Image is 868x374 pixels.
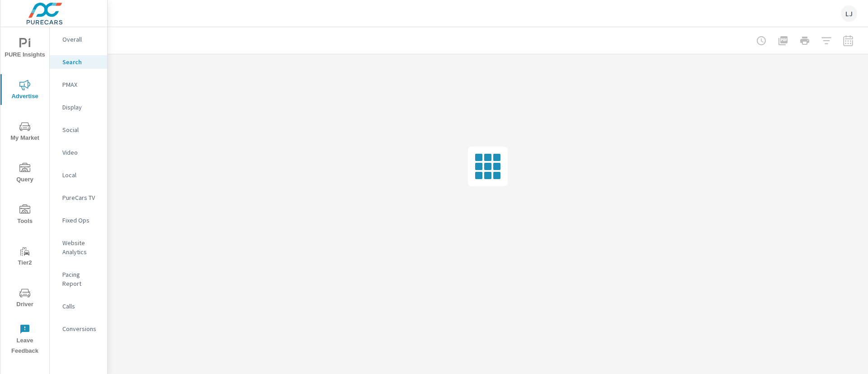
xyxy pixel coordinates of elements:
[62,216,100,225] p: Fixed Ops
[62,270,100,288] p: Pacing Report
[3,288,47,310] span: Driver
[50,146,107,159] div: Video
[62,57,100,66] p: Search
[841,5,857,22] div: LJ
[62,80,100,89] p: PMAX
[50,191,107,204] div: PureCars TV
[62,103,100,112] p: Display
[50,123,107,137] div: Social
[0,27,49,360] div: nav menu
[62,125,100,134] p: Social
[50,213,107,227] div: Fixed Ops
[62,238,100,256] p: Website Analytics
[3,324,47,356] span: Leave Feedback
[3,80,47,102] span: Advertise
[50,299,107,313] div: Calls
[50,100,107,114] div: Display
[62,170,100,180] p: Local
[50,55,107,69] div: Search
[50,33,107,46] div: Overall
[3,246,47,268] span: Tier2
[50,322,107,336] div: Conversions
[62,324,100,333] p: Conversions
[62,148,100,157] p: Video
[62,193,100,202] p: PureCars TV
[3,163,47,185] span: Query
[3,121,47,143] span: My Market
[50,236,107,259] div: Website Analytics
[50,268,107,290] div: Pacing Report
[3,38,47,60] span: PURE Insights
[50,168,107,182] div: Local
[50,78,107,91] div: PMAX
[62,35,100,44] p: Overall
[3,204,47,227] span: Tools
[62,302,100,311] p: Calls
